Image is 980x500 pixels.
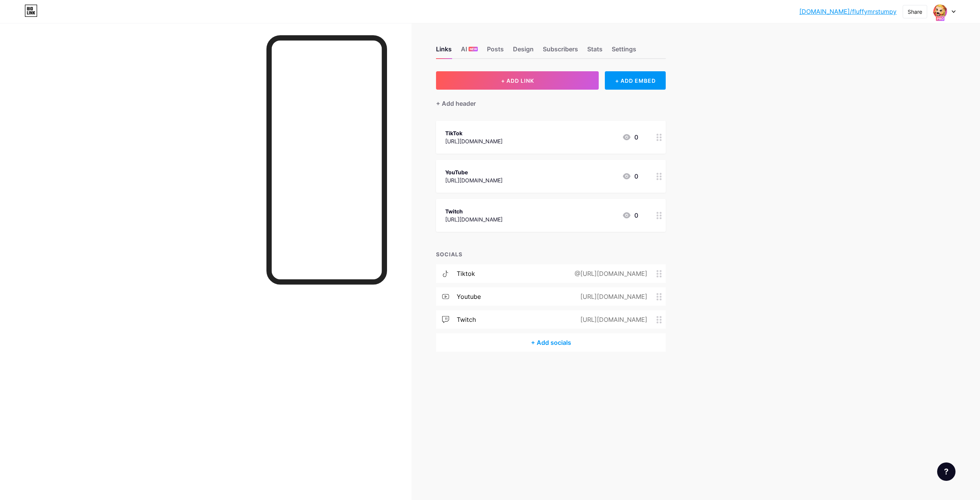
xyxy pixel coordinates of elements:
[436,250,666,258] div: SOCIALS
[622,172,638,181] div: 0
[933,4,947,19] img: fluffymrstumpy
[568,315,657,324] div: [URL][DOMAIN_NAME]
[543,44,578,58] div: Subscribers
[501,77,534,84] span: + ADD LINK
[587,44,603,58] div: Stats
[436,44,452,58] div: Links
[457,315,476,324] div: twitch
[436,71,599,90] button: + ADD LINK
[605,71,666,90] div: + ADD EMBED
[908,8,922,16] div: Share
[436,333,666,352] div: + Add socials
[445,176,503,184] div: [URL][DOMAIN_NAME]
[487,44,504,58] div: Posts
[622,133,638,142] div: 0
[457,269,475,278] div: tiktok
[457,292,481,301] div: youtube
[513,44,534,58] div: Design
[568,292,657,301] div: [URL][DOMAIN_NAME]
[445,168,503,176] div: YouTube
[445,137,503,145] div: [URL][DOMAIN_NAME]
[461,44,478,58] div: AI
[799,7,897,16] a: [DOMAIN_NAME]/fluffymrstumpy
[445,215,503,223] div: [URL][DOMAIN_NAME]
[470,47,477,51] span: NEW
[436,99,476,108] div: + Add header
[562,269,657,278] div: @[URL][DOMAIN_NAME]
[445,129,503,137] div: TikTok
[445,207,503,215] div: Twitch
[622,211,638,220] div: 0
[612,44,636,58] div: Settings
